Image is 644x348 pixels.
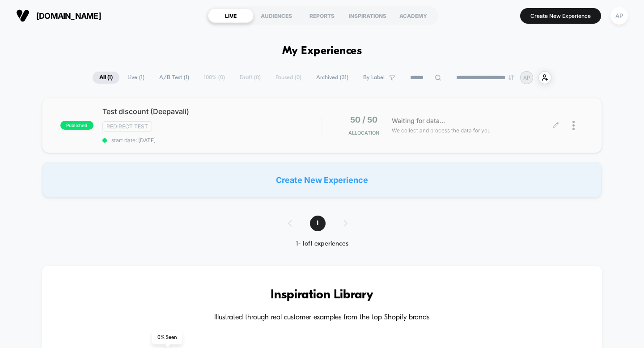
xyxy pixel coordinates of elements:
span: Test discount (Deepavali) [102,107,322,116]
span: Waiting for data... [392,116,445,126]
span: All ( 1 ) [93,72,119,84]
span: [DOMAIN_NAME] [36,11,101,21]
div: AP [610,7,628,25]
span: start date: [DATE] [102,137,322,144]
span: Allocation [348,130,379,136]
span: Archived ( 31 ) [309,72,355,84]
div: Create New Experience [42,162,602,198]
p: AP [523,74,530,81]
span: published [60,121,93,130]
div: AUDIENCES [254,8,299,23]
span: Live ( 1 ) [121,72,151,84]
div: ACADEMY [390,8,436,23]
div: INSPIRATIONS [345,8,390,23]
span: We collect and process the data for you [392,126,491,135]
img: end [508,75,514,80]
span: 1 [310,216,326,231]
h3: Inspiration Library [69,288,576,302]
button: [DOMAIN_NAME] [13,8,104,23]
div: 1 - 1 of 1 experiences [279,240,365,248]
span: A/B Test ( 1 ) [153,72,196,84]
img: close [572,121,575,130]
div: LIVE [208,8,254,23]
span: 0 % Seen [152,331,182,344]
h4: Illustrated through real customer examples from the top Shopify brands [69,314,576,322]
span: 50 / 50 [350,115,377,124]
h1: My Experiences [282,45,362,58]
img: Visually logo [16,9,30,22]
div: REPORTS [299,8,345,23]
span: By Label [363,74,385,81]
button: AP [608,7,631,25]
span: Redirect Test [102,121,152,132]
button: Create New Experience [520,8,601,24]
